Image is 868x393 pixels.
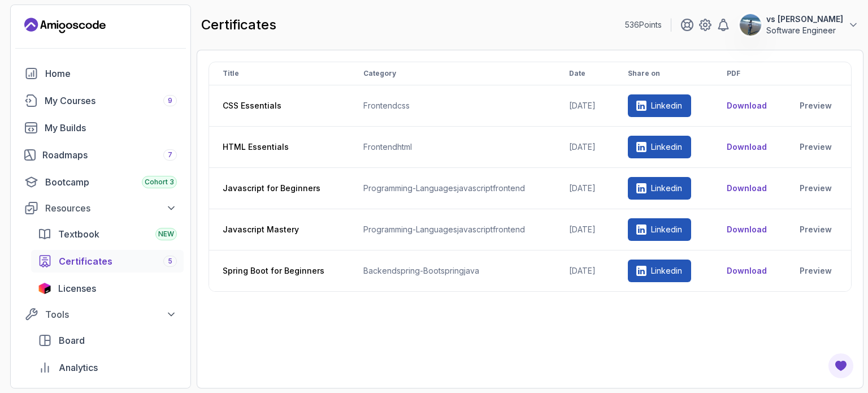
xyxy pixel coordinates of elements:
button: Download [727,224,767,235]
a: Preview [800,100,837,111]
a: board [31,329,184,352]
a: courses [18,89,184,112]
div: Resources [45,201,177,215]
a: certificates [31,250,184,273]
div: Home [45,67,177,80]
span: NEW [158,230,174,239]
th: Spring Boot for Beginners [209,251,350,292]
td: [DATE] [555,168,614,209]
p: 536 Points [625,19,662,31]
a: Linkedin [628,94,691,117]
img: user profile image [740,14,761,36]
a: Linkedin [628,177,691,200]
div: Bootcamp [45,175,177,189]
p: Linkedin [651,224,682,235]
a: licenses [31,277,184,300]
p: Software Engineer [766,25,843,36]
button: user profile imagevs [PERSON_NAME]Software Engineer [739,14,859,36]
th: Share on [614,62,713,85]
div: My Courses [45,94,177,107]
a: textbook [31,223,184,245]
td: programming-languages javascript frontend [350,168,555,209]
th: Date [555,62,614,85]
td: backend spring-boot spring java [350,251,555,292]
td: [DATE] [555,127,614,168]
span: Textbook [58,227,99,241]
span: Board [59,334,85,347]
a: Preview [800,141,837,153]
a: Preview [800,183,837,194]
th: PDF [713,62,787,85]
th: Javascript for Beginners [209,168,350,209]
a: Landing page [24,16,106,34]
span: Cohort 3 [145,178,174,187]
a: Preview [800,224,837,235]
a: builds [18,116,184,139]
span: Licenses [58,282,96,295]
span: Analytics [59,361,98,374]
a: roadmaps [18,144,184,166]
p: Linkedin [651,183,682,194]
td: frontend html [350,127,555,168]
td: frontend css [350,85,555,127]
span: Certificates [59,254,112,268]
th: Javascript Mastery [209,209,350,251]
th: Title [209,62,350,85]
span: 5 [168,257,172,266]
span: 7 [168,150,172,159]
a: analytics [31,356,184,379]
td: [DATE] [555,85,614,127]
button: Download [727,265,767,277]
td: [DATE] [555,251,614,292]
div: Roadmaps [42,148,177,162]
p: Linkedin [651,141,682,153]
p: Linkedin [651,265,682,277]
button: Open Feedback Button [827,352,854,379]
a: Linkedin [628,218,691,241]
button: Resources [18,198,184,218]
td: programming-languages javascript frontend [350,209,555,251]
span: 9 [168,96,172,105]
th: HTML Essentials [209,127,350,168]
button: Tools [18,304,184,325]
th: CSS Essentials [209,85,350,127]
a: bootcamp [18,171,184,193]
img: jetbrains icon [38,283,51,294]
p: Linkedin [651,100,682,111]
a: Linkedin [628,260,691,282]
th: Category [350,62,555,85]
button: Download [727,100,767,111]
h2: certificates [201,16,276,34]
a: Preview [800,265,837,277]
a: Linkedin [628,136,691,158]
a: home [18,62,184,85]
div: Tools [45,308,177,321]
p: vs [PERSON_NAME] [766,14,843,25]
button: Download [727,141,767,153]
button: Download [727,183,767,194]
td: [DATE] [555,209,614,251]
div: My Builds [45,121,177,135]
